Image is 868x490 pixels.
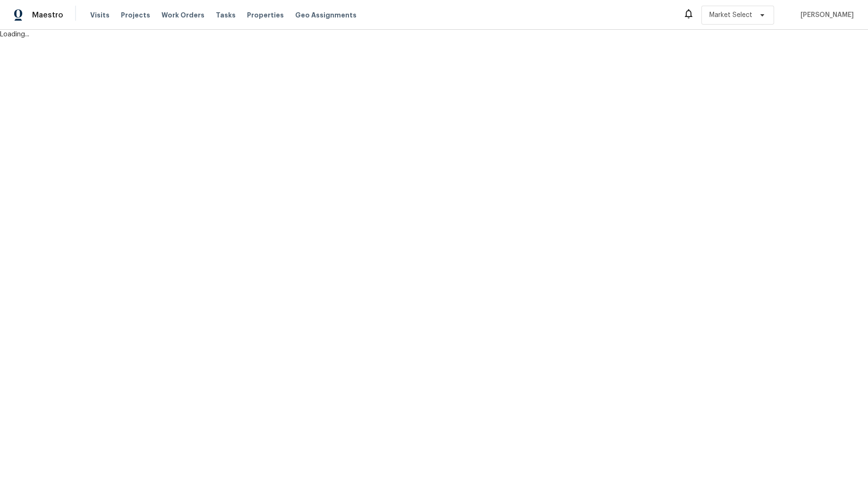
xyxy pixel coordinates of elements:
span: [PERSON_NAME] [797,10,854,20]
span: Maestro [32,10,63,20]
span: Tasks [216,12,236,18]
span: Visits [90,10,110,20]
span: Market Select [709,10,752,20]
span: Projects [121,10,150,20]
span: Work Orders [162,10,204,20]
span: Properties [247,10,284,20]
span: Geo Assignments [295,10,357,20]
